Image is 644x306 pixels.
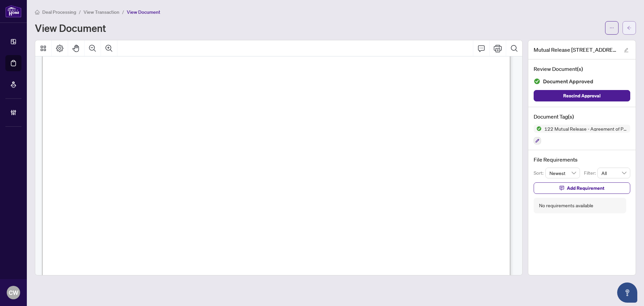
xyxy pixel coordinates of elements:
h1: View Document [35,23,106,33]
div: No requirements available [539,202,593,209]
span: edit [624,48,629,52]
li: / [122,8,124,16]
button: Add Requirement [534,182,630,194]
span: View Transaction [84,9,119,15]
span: Deal Processing [42,9,76,15]
button: Open asap [617,282,637,303]
li: / [79,8,81,16]
h4: File Requirements [534,156,630,164]
span: Document Approved [543,77,593,86]
h4: Document Tag(s) [534,113,630,121]
h4: Review Document(s) [534,65,630,73]
img: Status Icon [534,125,542,133]
p: Filter: [584,169,597,177]
span: CW [9,288,18,297]
span: Newest [549,168,576,178]
span: Add Requirement [567,183,604,193]
span: 122 Mutual Release - Agreement of Purchase and Sale [542,126,630,131]
span: arrow-left [627,26,632,30]
button: Rescind Approval [534,90,630,101]
span: Mutual Release [STREET_ADDRESS]pdf [534,46,618,54]
span: ellipsis [609,26,614,30]
span: All [601,168,626,178]
span: View Document [127,9,160,15]
img: logo [5,5,21,17]
p: Sort: [534,169,545,177]
img: Document Status [534,78,540,85]
span: Rescind Approval [563,90,601,101]
span: home [35,10,40,14]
